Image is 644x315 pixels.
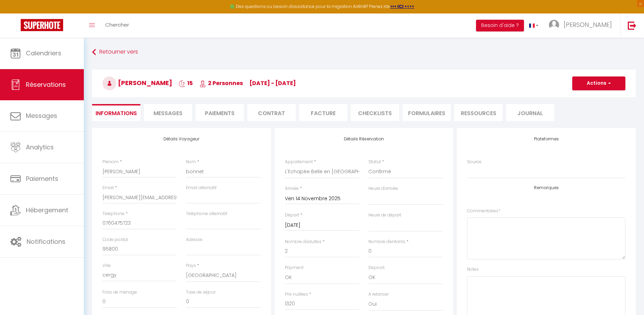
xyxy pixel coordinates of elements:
[549,20,559,30] img: ...
[26,174,58,183] span: Paiements
[105,21,129,28] span: Chercher
[368,159,381,165] label: Statut
[186,237,202,243] label: Adresse
[285,239,321,245] label: Nombre d'adultes
[27,237,66,246] span: Notifications
[467,208,501,214] label: Commentaires
[196,104,244,121] li: Paiements
[467,185,625,190] h4: Remarques
[628,21,636,30] img: logout
[26,49,61,57] span: Calendriers
[368,185,398,192] label: Heure d'arrivée
[351,104,399,121] li: CHECKLISTS
[102,185,114,191] label: Email
[247,104,296,121] li: Contrat
[368,291,389,298] label: A relancer
[100,13,134,38] a: Chercher
[186,159,196,165] label: Nom
[102,289,137,296] label: Frais de ménage
[102,262,111,269] label: Ville
[368,239,405,245] label: Nombre d'enfants
[249,79,296,87] span: [DATE] - [DATE]
[92,46,636,58] a: Retourner vers
[506,104,554,121] li: Journal
[102,159,119,165] label: Prénom
[285,185,299,192] label: Arrivée
[403,104,451,121] li: FORMULAIRES
[285,265,304,271] label: Payment
[368,265,385,271] label: Deposit
[102,137,261,141] h4: Détails Voyageur
[390,3,414,9] a: >>> ICI <<<<
[476,20,524,31] button: Besoin d'aide ?
[299,104,347,121] li: Facture
[186,211,227,217] label: Téléphone alternatif
[199,79,243,87] span: 2 Personnes
[544,13,621,38] a: ... [PERSON_NAME]
[467,266,479,273] label: Notes
[454,104,503,121] li: Ressources
[153,109,182,117] span: Messages
[285,137,443,141] h4: Détails Réservation
[467,159,482,165] label: Source
[92,104,140,121] li: Informations
[26,206,68,214] span: Hébergement
[26,143,54,151] span: Analytics
[467,137,625,141] h4: Plateformes
[21,19,63,31] img: Super Booking
[179,79,193,87] span: 15
[285,159,313,165] label: Appartement
[102,211,125,217] label: Téléphone
[26,111,57,120] span: Messages
[564,20,612,29] span: [PERSON_NAME]
[285,291,308,298] label: Prix nuitées
[572,76,625,90] button: Actions
[26,80,66,89] span: Réservations
[102,78,172,87] span: [PERSON_NAME]
[186,185,217,191] label: Email alternatif
[368,212,401,219] label: Heure de départ
[186,262,196,269] label: Pays
[285,212,299,219] label: Départ
[186,289,216,296] label: Taxe de séjour
[102,237,128,243] label: Code postal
